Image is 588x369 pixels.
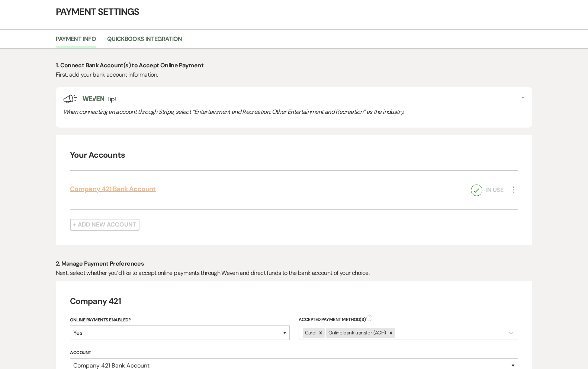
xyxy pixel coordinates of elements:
[326,328,387,338] div: Online bank transfer (ACH)
[26,5,562,18] h4: Payment Settings
[107,34,182,48] a: Quickbooks Integration
[83,96,104,101] img: weven-logo-green.svg
[471,184,503,196] div: In Use
[70,150,518,161] h4: Your Accounts
[70,184,156,193] a: Company 421 Bank Account
[70,219,139,231] button: + Add New Account
[56,61,533,70] p: 1. Connect Bank Account(s) to Accept Online Payment
[299,316,518,323] div: Accepted Payment Method(s)
[303,328,317,338] div: Card
[56,260,533,268] h3: 2. Manage Payment Preferences
[63,94,77,103] img: loud-speaker-illustration.svg
[70,316,290,324] label: Online Payments Enabled?
[56,268,533,278] p: Next, select whether you’d like to accept online payments through Weven and direct funds to the b...
[56,34,96,48] a: Payment Info
[366,315,372,321] span: ?
[70,296,518,307] h4: Company 421
[56,87,533,128] div: Tip!
[56,70,533,80] p: First, add your bank account information.
[70,349,518,357] label: Account
[521,94,525,101] button: -
[63,104,525,120] div: When connecting an account through Stripe, select “Entertainment and Recreation: Other Entertainm...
